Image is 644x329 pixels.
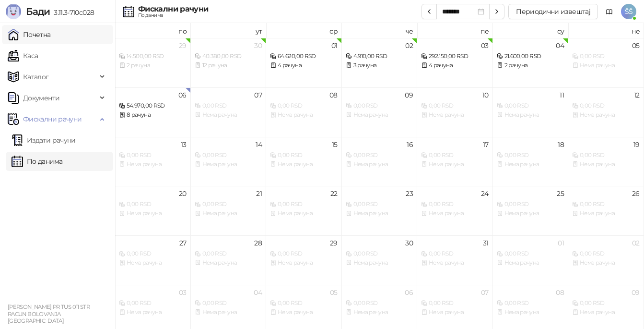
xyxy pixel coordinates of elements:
[254,42,262,49] div: 30
[119,151,187,160] div: 0,00 RSD
[191,137,267,186] td: 2025-10-14
[497,200,564,209] div: 0,00 RSD
[572,110,640,120] div: Нема рачуна
[632,42,640,49] div: 05
[23,67,49,86] span: Каталог
[621,4,636,19] span: ŠŠ
[572,299,640,308] div: 0,00 RSD
[342,235,418,285] td: 2025-10-30
[421,258,489,268] div: Нема рачуна
[119,160,187,169] div: Нема рачуна
[558,240,564,246] div: 01
[346,308,413,317] div: Нема рачуна
[256,141,262,148] div: 14
[568,87,644,137] td: 2025-10-12
[270,209,338,218] div: Нема рачуна
[266,38,342,87] td: 2025-10-01
[195,249,262,258] div: 0,00 RSD
[195,209,262,218] div: Нема рачуна
[508,4,598,19] button: Периодични извештај
[497,101,564,110] div: 0,00 RSD
[407,141,413,148] div: 16
[195,258,262,268] div: Нема рачуна
[493,186,569,235] td: 2025-10-25
[330,190,338,197] div: 22
[346,110,413,120] div: Нема рачуна
[346,200,413,209] div: 0,00 RSD
[115,23,191,38] th: по
[572,52,640,61] div: 0,00 RSD
[572,249,640,258] div: 0,00 RSD
[346,101,413,110] div: 0,00 RSD
[119,110,187,120] div: 8 рачуна
[346,249,413,258] div: 0,00 RSD
[191,23,267,38] th: ут
[572,61,640,70] div: Нема рачуна
[417,23,493,38] th: пе
[572,209,640,218] div: Нема рачуна
[119,200,187,209] div: 0,00 RSD
[421,299,489,308] div: 0,00 RSD
[6,4,21,19] img: Logo
[119,258,187,268] div: Нема рачуна
[421,249,489,258] div: 0,00 RSD
[421,160,489,169] div: Нема рачуна
[270,258,338,268] div: Нема рачуна
[115,186,191,235] td: 2025-10-20
[195,160,262,169] div: Нема рачуна
[421,61,489,70] div: 4 рачуна
[270,160,338,169] div: Нема рачуна
[115,87,191,137] td: 2025-10-06
[406,190,413,197] div: 23
[572,308,640,317] div: Нема рачуна
[417,235,493,285] td: 2025-10-31
[556,42,564,49] div: 04
[497,52,564,61] div: 21.600,00 RSD
[191,38,267,87] td: 2025-09-30
[195,299,262,308] div: 0,00 RSD
[405,42,413,49] div: 02
[270,61,338,70] div: 4 рачуна
[119,299,187,308] div: 0,00 RSD
[417,137,493,186] td: 2025-10-17
[346,160,413,169] div: Нема рачуна
[602,4,617,19] a: Документација
[633,141,640,148] div: 19
[270,308,338,317] div: Нема рачуна
[346,52,413,61] div: 4.910,00 RSD
[421,101,489,110] div: 0,00 RSD
[329,92,338,98] div: 08
[557,190,564,197] div: 25
[497,299,564,308] div: 0,00 RSD
[342,38,418,87] td: 2025-10-02
[181,141,187,148] div: 13
[23,88,59,108] span: Документи
[178,92,187,98] div: 06
[493,23,569,38] th: су
[342,186,418,235] td: 2025-10-23
[179,190,187,197] div: 20
[405,240,413,246] div: 30
[493,87,569,137] td: 2025-10-11
[266,235,342,285] td: 2025-10-29
[497,110,564,120] div: Нема рачуна
[119,101,187,110] div: 54.970,00 RSD
[497,258,564,268] div: Нема рачуна
[493,235,569,285] td: 2025-11-01
[8,46,38,65] a: Каса
[195,52,262,61] div: 40.380,00 RSD
[481,289,489,296] div: 07
[497,160,564,169] div: Нема рачуна
[346,209,413,218] div: Нема рачуна
[330,240,338,246] div: 29
[342,23,418,38] th: че
[568,23,644,38] th: не
[254,92,262,98] div: 07
[270,299,338,308] div: 0,00 RSD
[330,289,338,296] div: 05
[568,38,644,87] td: 2025-10-05
[483,240,489,246] div: 31
[493,137,569,186] td: 2025-10-18
[119,249,187,258] div: 0,00 RSD
[346,61,413,70] div: 3 рачуна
